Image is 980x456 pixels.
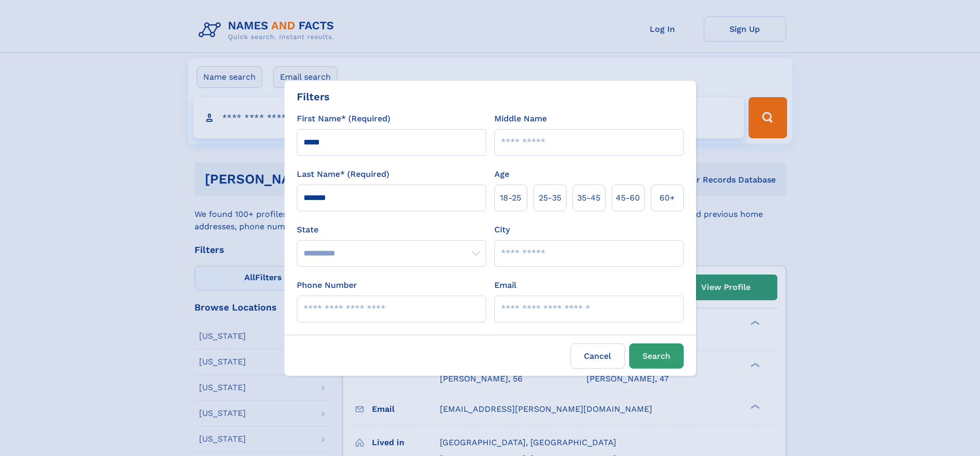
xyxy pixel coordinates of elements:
button: Search [629,343,684,369]
label: State [297,224,486,236]
span: 35‑45 [577,192,600,204]
label: Age [494,168,509,180]
span: 25‑35 [539,192,561,204]
label: Email [494,279,516,291]
span: 18‑25 [500,192,521,204]
span: 60+ [660,192,675,204]
label: City [494,224,510,236]
label: Middle Name [494,113,547,125]
label: Last Name* (Required) [297,168,389,180]
label: First Name* (Required) [297,113,390,125]
div: Filters [297,89,330,104]
label: Phone Number [297,279,357,291]
label: Cancel [571,343,625,369]
span: 45‑60 [616,192,640,204]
